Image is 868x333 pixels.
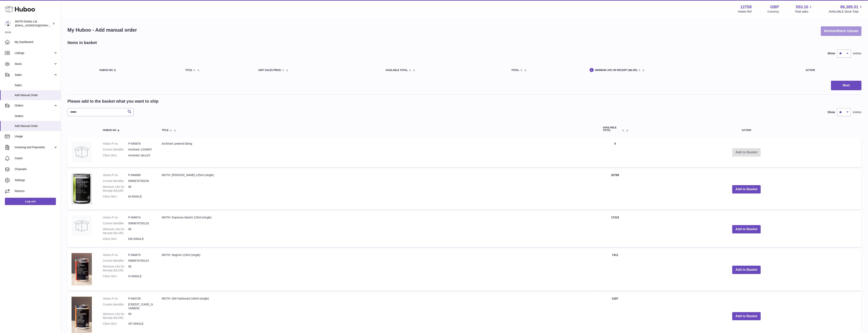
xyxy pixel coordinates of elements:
[103,216,128,219] dt: Huboo P no
[15,20,52,27] div: MOTH Drinks Ltd
[103,221,128,225] dt: Current identifier
[128,297,154,301] dd: P-846726
[103,253,128,257] dt: Huboo P no
[103,303,128,310] dt: Current identifier
[103,142,128,146] dt: Huboo P no
[158,169,599,209] td: MOTH: [PERSON_NAME] 125ml (single)
[67,27,137,33] h1: My Huboo - Add manual order
[15,83,58,87] span: Sales
[128,185,154,193] dd: 90
[128,259,154,263] dd: 5060676750123
[103,322,128,326] dt: Client SKU
[128,216,154,219] dd: P-846674
[829,4,863,14] a: 86,385.51 AVAILABLE Stock Total
[15,40,58,44] span: My Dashboard
[599,169,631,209] td: 32789
[128,322,154,326] dd: OF-SINGLE
[15,156,58,160] span: Cases
[258,69,281,72] span: Unit Sales Price
[128,154,154,157] dd: Archived :sku123
[732,225,761,233] button: Add to Basket
[103,179,128,183] dt: Current identifier
[128,195,154,199] dd: M-SINGLE
[603,126,621,132] span: AVAILABLE Total
[386,69,408,72] span: AVAILABLE Total
[15,124,58,128] span: Add Manual Order
[796,4,808,10] span: 553.10
[15,145,53,149] span: Invoicing and Payments
[103,259,128,263] dt: Current identifier
[99,69,113,72] span: Huboo no
[103,227,128,235] dt: Minimum Life On Receipt (MLOR)
[15,178,58,182] span: Settings
[15,24,60,27] span: [EMAIL_ADDRESS][DOMAIN_NAME]
[103,195,128,199] dt: Client SKU
[72,253,92,286] img: MOTH: Negroni 125ml (single)
[158,138,599,167] td: Archived :pretend listing
[599,249,631,291] td: 7411
[738,10,752,14] div: Huboo Ref
[158,212,599,247] td: MOTH: Espresso Martini 125ml (single)
[103,185,128,193] dt: Minimum Life On Receipt (MLOR)
[128,142,154,146] dd: P-845876
[128,253,154,257] dd: P-846675
[128,265,154,272] dd: 90
[15,114,58,118] span: Orders
[67,40,97,45] h2: Items in basket
[795,4,813,14] a: 553.10 Total sales
[768,10,779,14] div: Currency
[732,312,761,320] button: Add to Basket
[128,221,154,225] dd: 5060676750116
[128,303,154,310] dd: [CREDIT_CARD_NUMBER]
[72,173,92,204] img: MOTH: Margarita 125ml (single)
[599,138,631,167] td: 0
[15,93,58,97] span: Add Manual Order
[15,51,53,55] span: Listings
[15,167,58,171] span: Channels
[128,227,154,235] dd: 90
[795,10,813,14] span: Total sales
[15,134,58,138] span: Usage
[162,129,168,132] span: Title
[15,73,53,77] span: Sales
[831,81,861,90] button: Next
[103,312,128,320] dt: Minimum Life On Receipt (MLOR)
[128,173,154,177] dd: P-846668
[853,52,861,55] span: entries
[128,274,154,278] dd: N-SINGLE
[72,142,92,162] img: Archived :pretend listing
[103,297,128,301] dt: Huboo P no
[15,62,53,66] span: Stock
[599,212,631,247] td: 17310
[821,26,861,36] button: Multiple/Batch Upload
[128,312,154,320] dd: 90
[828,52,835,55] label: Show
[128,148,154,151] dd: Archived :1234567
[740,4,752,10] strong: 12758
[829,10,863,14] span: AVAILABLE Stock Total
[5,20,11,27] img: internalAdmin-12758@internal.huboo.com
[840,4,858,10] span: 86,385.51
[511,69,519,72] span: Total
[103,154,128,157] dt: Client SKU
[15,104,53,107] span: Orders
[631,122,861,136] th: Action
[15,189,58,193] span: Returns
[103,148,128,151] dt: Current identifier
[158,249,599,291] td: MOTH: Negroni 125ml (single)
[103,173,128,177] dt: Huboo P no
[128,179,154,183] dd: 5060676750109
[103,237,128,241] dt: Client SKU
[732,266,761,274] button: Add to Basket
[185,69,192,72] span: Title
[67,99,159,104] h2: Please add to the basket what you want to ship
[103,274,128,278] dt: Client SKU
[103,129,116,132] span: Huboo no
[806,69,857,72] div: Action
[732,185,761,193] button: Add to Basket
[103,265,128,272] dt: Minimum Life On Receipt (MLOR)
[595,69,637,72] span: Minimum Life On Receipt (MLOR)
[72,216,92,236] img: MOTH: Espresso Martini 125ml (single)
[853,110,861,114] span: entries
[828,110,835,114] label: Show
